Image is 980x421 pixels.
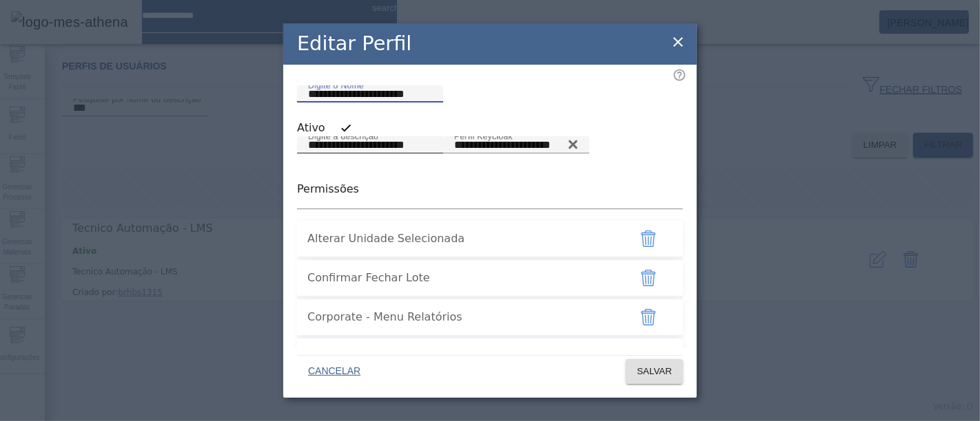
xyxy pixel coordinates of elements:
[307,309,617,325] span: Corporate - Menu Relatórios
[308,131,378,140] mat-label: Digite a descrição
[308,365,360,378] span: CANCELAR
[308,80,364,89] mat-label: Digite o Nome
[307,270,617,286] span: Confirmar Fechar Lote
[307,348,617,365] span: Página CEP
[454,137,578,153] input: Number
[297,29,411,58] h2: Editar Perfil
[297,359,371,384] button: CANCELAR
[297,181,683,197] p: Permissões
[297,120,328,136] label: Ativo
[307,230,617,247] span: Alterar Unidade Selecionada
[637,365,672,378] span: SALVAR
[454,131,513,140] mat-label: Perfil Keycloak
[626,359,683,384] button: SALVAR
